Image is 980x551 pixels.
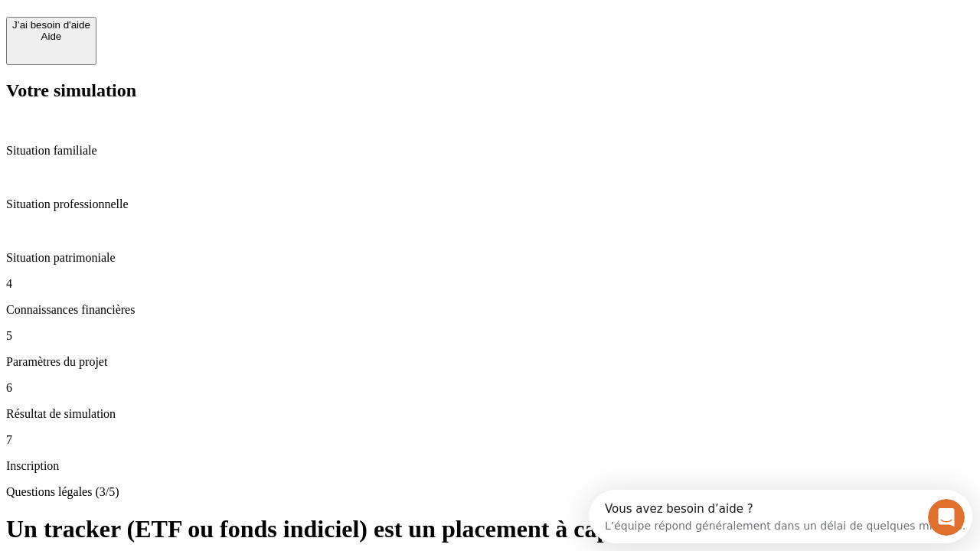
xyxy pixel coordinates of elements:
[928,499,965,536] iframe: Intercom live chat
[6,251,974,265] p: Situation patrimoniale
[6,144,974,158] p: Situation familiale
[6,197,974,211] p: Situation professionnelle
[6,407,974,421] p: Résultat de simulation
[6,6,422,48] div: Ouvrir le Messenger Intercom
[6,515,974,543] h1: Un tracker (ETF ou fonds indiciel) est un placement à capital garanti ?
[6,329,974,343] p: 5
[589,490,972,543] iframe: Intercom live chat discovery launcher
[6,485,974,499] p: Questions légales (3/5)
[16,25,377,41] div: L’équipe répond généralement dans un délai de quelques minutes.
[12,31,90,42] div: Aide
[6,303,974,317] p: Connaissances financières
[6,17,96,65] button: J’ai besoin d'aideAide
[16,13,377,25] div: Vous avez besoin d’aide ?
[6,433,974,447] p: 7
[6,80,974,101] h2: Votre simulation
[12,19,90,31] div: J’ai besoin d'aide
[6,277,974,291] p: 4
[6,459,974,473] p: Inscription
[6,381,974,395] p: 6
[6,355,974,369] p: Paramètres du projet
